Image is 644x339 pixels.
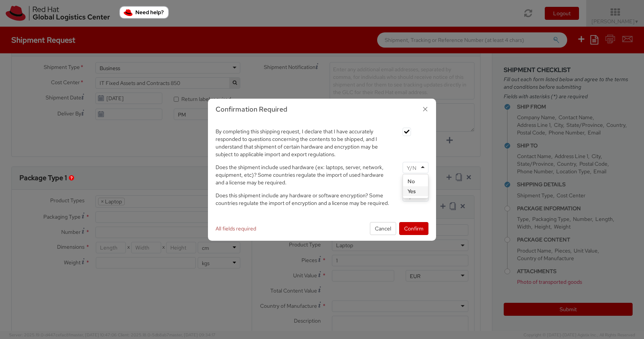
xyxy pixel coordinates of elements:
input: Y/N [407,164,418,172]
button: Confirm [399,222,428,235]
button: Cancel [370,222,396,235]
div: No [403,176,428,186]
span: Does the shipment include used hardware (ex: laptops, server, network, equipment, etc)? Some coun... [216,164,384,186]
span: All fields required [216,225,256,232]
div: Yes [403,186,428,196]
span: Does this shipment include any hardware or software encryption? Some countries regulate the impor... [216,192,389,206]
h3: Confirmation Required [216,104,428,114]
button: Need help? [119,6,169,19]
span: By completing this shipping request, I declare that I have accurately responded to questions conc... [216,128,378,158]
